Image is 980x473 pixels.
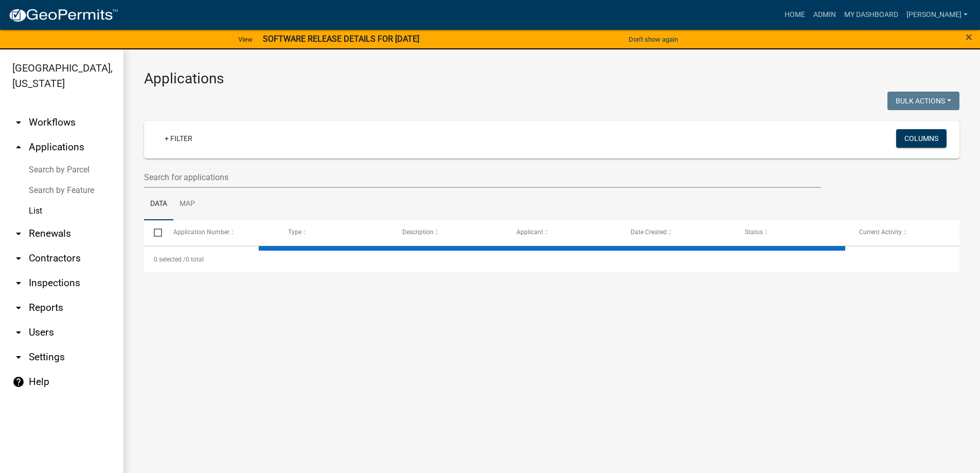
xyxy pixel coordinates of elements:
div: 0 total [144,247,959,272]
h3: Applications [144,70,959,87]
span: Type [288,229,301,236]
datatable-header-cell: Applicant [507,220,621,245]
a: [PERSON_NAME] [902,5,972,25]
button: Bulk Actions [887,92,959,110]
i: arrow_drop_down [12,252,25,265]
strong: SOFTWARE RELEASE DETAILS FOR [DATE] [263,34,419,44]
span: Application Number [174,229,230,236]
datatable-header-cell: Date Created [621,220,735,245]
a: + Filter [156,129,201,148]
i: arrow_drop_down [12,116,25,129]
span: 0 selected / [154,256,186,263]
button: Close [966,31,972,43]
a: Data [144,188,173,221]
span: Applicant [516,229,543,236]
a: View [234,31,257,48]
datatable-header-cell: Application Number [164,220,278,245]
datatable-header-cell: Type [278,220,393,245]
i: arrow_drop_down [12,277,25,289]
span: Current Activity [859,229,902,236]
i: arrow_drop_up [12,141,25,153]
i: arrow_drop_down [12,326,25,339]
datatable-header-cell: Description [393,220,507,245]
button: Columns [896,129,947,148]
a: Map [173,188,201,221]
datatable-header-cell: Select [144,220,164,245]
datatable-header-cell: Current Activity [849,220,964,245]
i: arrow_drop_down [12,302,25,314]
span: Date Created [631,229,667,236]
datatable-header-cell: Status [735,220,849,245]
i: arrow_drop_down [12,351,25,363]
span: Status [745,229,763,236]
a: My Dashboard [840,5,902,25]
button: Don't show again [625,31,682,48]
i: arrow_drop_down [12,227,25,240]
a: Home [780,5,809,25]
i: help [12,376,25,388]
input: Search for applications [144,167,821,188]
span: × [966,30,972,44]
span: Description [402,229,434,236]
a: Admin [809,5,840,25]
